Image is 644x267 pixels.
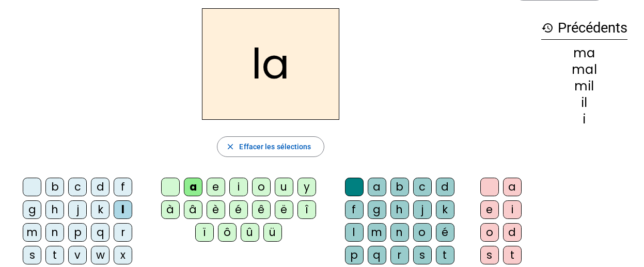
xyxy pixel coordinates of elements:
div: h [45,200,64,219]
div: ô [218,223,237,242]
div: mal [541,64,627,76]
div: b [45,178,64,196]
div: mil [541,80,627,92]
div: ï [195,223,214,242]
div: è [207,200,225,219]
div: o [413,223,432,242]
div: s [480,246,499,264]
button: Effacer les sélections [217,136,324,157]
div: ma [541,47,627,59]
div: r [390,246,409,264]
div: k [436,200,454,219]
div: û [241,223,259,242]
div: à [161,200,180,219]
div: t [45,246,64,264]
div: s [23,246,41,264]
div: p [345,246,364,264]
div: r [114,223,132,242]
div: b [390,178,409,196]
div: m [23,223,41,242]
div: l [114,200,132,219]
div: ê [252,200,271,219]
h2: la [202,8,339,120]
div: h [390,200,409,219]
div: q [91,223,109,242]
h3: Précédents [541,17,627,40]
div: l [345,223,364,242]
div: é [229,200,248,219]
div: ü [263,223,282,242]
div: v [68,246,87,264]
div: g [368,200,386,219]
div: w [91,246,109,264]
div: o [252,178,271,196]
mat-icon: close [226,142,235,151]
div: d [503,223,522,242]
div: c [413,178,432,196]
mat-icon: history [541,22,554,34]
div: e [207,178,225,196]
div: d [436,178,454,196]
div: d [91,178,109,196]
div: s [413,246,432,264]
div: g [23,200,41,219]
div: il [541,97,627,109]
div: i [503,200,522,219]
div: ë [275,200,293,219]
span: Effacer les sélections [239,140,311,153]
div: t [503,246,522,264]
div: i [229,178,248,196]
div: é [436,223,454,242]
div: a [368,178,386,196]
div: n [45,223,64,242]
div: î [297,200,316,219]
div: n [390,223,409,242]
div: f [345,200,364,219]
div: e [480,200,499,219]
div: a [184,178,202,196]
div: u [275,178,293,196]
div: y [297,178,316,196]
div: x [114,246,132,264]
div: q [368,246,386,264]
div: j [68,200,87,219]
div: i [541,113,627,125]
div: a [503,178,522,196]
div: â [184,200,202,219]
div: m [368,223,386,242]
div: c [68,178,87,196]
div: f [114,178,132,196]
div: o [480,223,499,242]
div: k [91,200,109,219]
div: p [68,223,87,242]
div: t [436,246,454,264]
div: j [413,200,432,219]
